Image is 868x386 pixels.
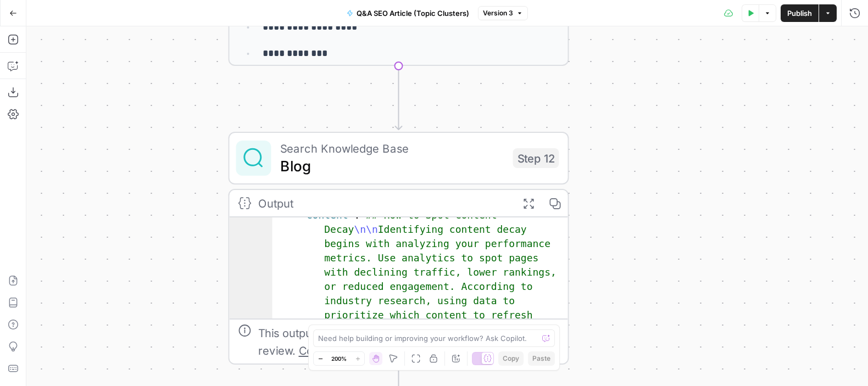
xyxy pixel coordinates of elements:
g: Edge from step_11 to step_12 [396,66,402,130]
button: Q&A SEO Article (Topic Clusters) [340,4,476,22]
div: Step 12 [513,148,559,168]
div: Search Knowledge BaseBlogStep 12Output "content":"## How to Spot Content Decay\n\nIdentifying con... [229,132,569,365]
button: Publish [781,4,819,22]
button: Copy [498,351,524,366]
span: Search Knowledge Base [280,139,504,157]
div: This output is too large & has been abbreviated for review. to view the full content. [258,324,559,359]
button: Version 3 [478,6,528,20]
span: Blog [280,155,504,177]
div: Output [258,194,509,212]
span: Paste [532,354,550,363]
span: Copy the output [299,344,382,357]
span: 200% [331,354,347,363]
span: Version 3 [483,8,513,18]
span: Q&A SEO Article (Topic Clusters) [357,8,469,19]
button: Paste [528,351,555,366]
span: Publish [787,8,812,19]
span: Copy [503,354,519,363]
